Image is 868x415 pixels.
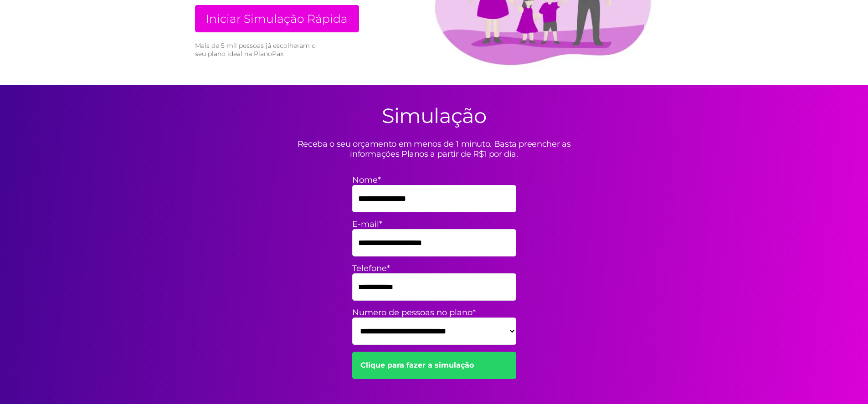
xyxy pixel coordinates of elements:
label: Nome* [352,175,516,185]
label: E-mail* [352,219,516,229]
label: Telefone* [352,263,516,273]
h2: Simulação [382,103,486,128]
a: Iniciar Simulação Rápida [195,5,359,32]
p: Receba o seu orçamento em menos de 1 minuto. Basta preencher as informações Planos a partir de R$... [275,139,594,159]
a: Clique para fazer a simulação [352,352,516,379]
label: Numero de pessoas no plano* [352,307,516,318]
small: Mais de 5 mil pessoas já escolheram o seu plano ideal na PlanoPax [195,41,320,58]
